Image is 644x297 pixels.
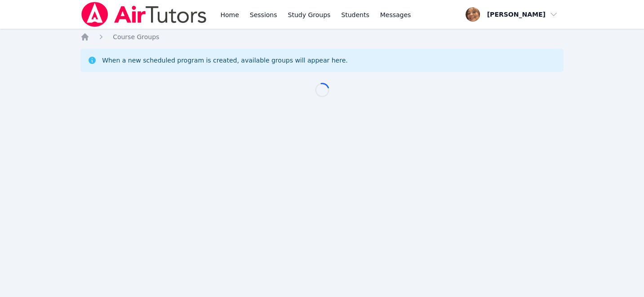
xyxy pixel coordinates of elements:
[80,32,564,41] nav: Breadcrumb
[380,10,411,19] span: Messages
[80,2,208,27] img: Air Tutors
[113,33,159,40] span: Course Groups
[102,56,348,65] div: When a new scheduled program is created, available groups will appear here.
[113,32,159,41] a: Course Groups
